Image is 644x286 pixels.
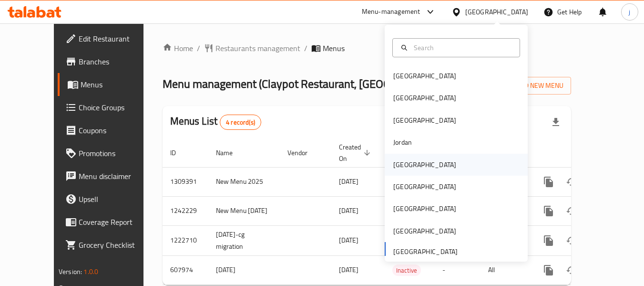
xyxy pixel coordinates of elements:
[629,7,630,17] span: j
[465,7,528,17] div: [GEOGRAPHIC_DATA]
[215,42,300,54] span: Restaurants management
[58,233,162,256] a: Grocery Checklist
[480,255,530,285] td: All
[410,42,514,53] input: Search
[163,225,208,255] td: 1222710
[163,196,208,225] td: 1242229
[362,6,420,18] div: Menu-management
[435,255,480,285] td: -
[339,234,358,246] span: [DATE]
[170,114,261,130] h2: Menus List
[537,170,560,193] button: more
[530,138,636,168] th: Actions
[216,147,245,159] span: Name
[560,170,583,193] button: Change Status
[393,159,456,170] div: [GEOGRAPHIC_DATA]
[197,42,200,54] li: /
[497,77,571,95] button: Add New Menu
[304,42,307,54] li: /
[393,115,456,126] div: [GEOGRAPHIC_DATA]
[79,102,154,113] span: Choice Groups
[204,42,300,54] a: Restaurants management
[58,119,162,142] a: Coupons
[560,259,583,282] button: Change Status
[79,239,154,251] span: Grocery Checklist
[339,264,358,276] span: [DATE]
[163,167,208,196] td: 1309391
[393,93,456,103] div: [GEOGRAPHIC_DATA]
[163,42,571,54] nav: breadcrumb
[83,265,98,278] span: 1.0.0
[59,265,82,278] span: Version:
[79,33,154,44] span: Edit Restaurant
[79,56,154,67] span: Branches
[339,175,358,188] span: [DATE]
[81,79,154,90] span: Menus
[58,165,162,188] a: Menu disclaimer
[79,193,154,205] span: Upsell
[560,200,583,222] button: Change Status
[393,181,456,192] div: [GEOGRAPHIC_DATA]
[392,265,421,276] span: Inactive
[393,203,456,214] div: [GEOGRAPHIC_DATA]
[79,148,154,159] span: Promotions
[393,137,412,148] div: Jordan
[208,167,280,196] td: New Menu 2025
[79,170,154,182] span: Menu disclaimer
[392,265,421,276] div: Inactive
[208,196,280,225] td: New Menu [DATE]
[58,50,162,73] a: Branches
[79,216,154,228] span: Coverage Report
[58,27,162,50] a: Edit Restaurant
[505,80,563,92] span: Add New Menu
[58,96,162,119] a: Choice Groups
[79,125,154,136] span: Coupons
[58,142,162,165] a: Promotions
[58,73,162,96] a: Menus
[170,147,188,159] span: ID
[537,229,560,252] button: more
[537,259,560,282] button: more
[339,141,373,164] span: Created On
[220,118,261,127] span: 4 record(s)
[208,225,280,255] td: [DATE]-cg migration
[287,147,320,159] span: Vendor
[58,188,162,211] a: Upsell
[339,204,358,217] span: [DATE]
[323,42,345,54] span: Menus
[58,211,162,233] a: Coverage Report
[393,226,456,236] div: [GEOGRAPHIC_DATA]
[393,71,456,81] div: [GEOGRAPHIC_DATA]
[537,200,560,222] button: more
[544,111,567,134] div: Export file
[560,229,583,252] button: Change Status
[163,255,208,285] td: 607974
[163,138,636,285] table: enhanced table
[163,73,467,95] span: Menu management ( Claypot Restaurant, [GEOGRAPHIC_DATA] )
[163,42,193,54] a: Home
[208,255,280,285] td: [DATE]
